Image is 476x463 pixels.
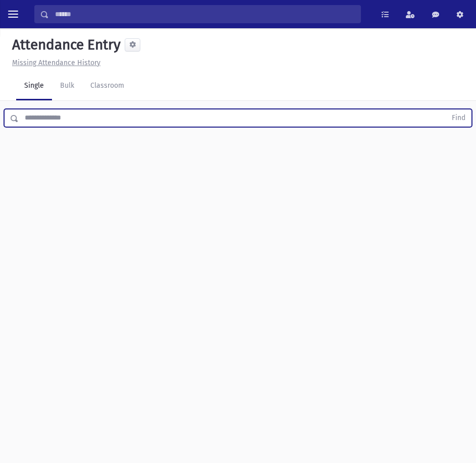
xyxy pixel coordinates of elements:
[82,72,132,100] a: Classroom
[446,109,471,127] button: Find
[52,72,82,100] a: Bulk
[16,72,52,100] a: Single
[8,59,100,67] a: Missing Attendance History
[4,5,22,23] button: toggle menu
[8,36,121,53] h5: Attendance Entry
[12,59,100,67] u: Missing Attendance History
[49,5,360,23] input: Search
